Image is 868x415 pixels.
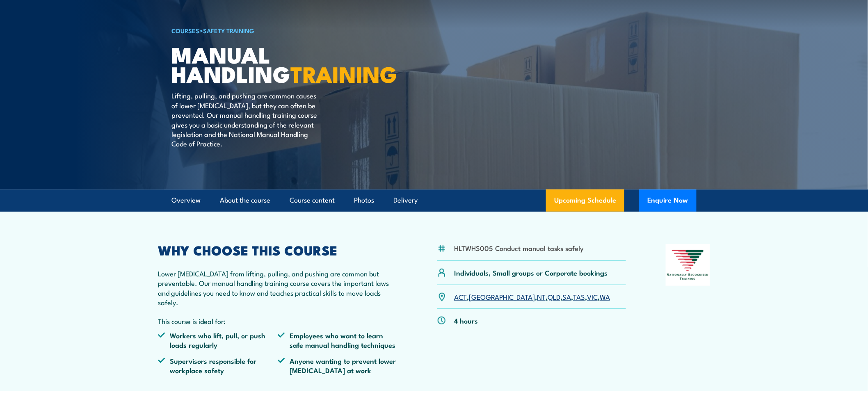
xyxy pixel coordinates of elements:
[454,292,610,301] p: , , , , , , ,
[278,331,397,350] li: Employees who want to learn safe manual handling techniques
[171,189,201,211] a: Overview
[220,189,270,211] a: About the course
[562,292,571,301] a: SA
[639,189,697,212] button: Enquire Now
[290,189,335,211] a: Course content
[537,292,546,301] a: NT
[158,269,397,307] p: Lower [MEDICAL_DATA] from lifting, pulling, and pushing are common but preventable. Our manual ha...
[454,292,467,301] a: ACT
[158,356,278,375] li: Supervisors responsible for workplace safety
[666,244,710,286] img: Nationally Recognised Training logo.
[171,45,374,83] h1: Manual Handling
[546,189,624,212] a: Upcoming Schedule
[587,292,598,301] a: VIC
[454,316,478,325] p: 4 hours
[171,26,199,35] a: COURSES
[600,292,610,301] a: WA
[454,268,608,277] p: Individuals, Small groups or Corporate bookings
[469,292,535,301] a: [GEOGRAPHIC_DATA]
[454,243,584,253] li: HLTWHS005 Conduct manual tasks safely
[573,292,585,301] a: TAS
[158,331,278,350] li: Workers who lift, pull, or push loads regularly
[171,91,321,148] p: Lifting, pulling, and pushing are common causes of lower [MEDICAL_DATA], but they can often be pr...
[203,26,254,35] a: Safety Training
[290,56,397,90] strong: TRAINING
[158,244,397,255] h2: WHY CHOOSE THIS COURSE
[354,189,374,211] a: Photos
[278,356,397,375] li: Anyone wanting to prevent lower [MEDICAL_DATA] at work
[171,25,374,35] h6: >
[548,292,560,301] a: QLD
[158,316,397,326] p: This course is ideal for:
[393,189,418,211] a: Delivery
